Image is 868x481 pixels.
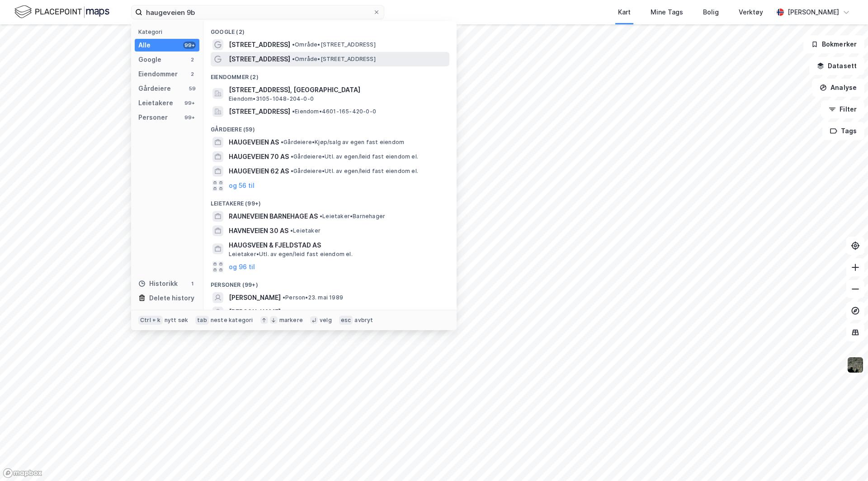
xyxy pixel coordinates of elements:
[823,438,868,481] div: Kontrollprogram for chat
[229,225,288,236] span: HAVNEVEIEN 30 AS
[847,356,864,374] img: 9k=
[229,292,281,303] span: [PERSON_NAME]
[203,66,457,83] div: Eiendommer (2)
[195,316,209,325] div: tab
[138,316,163,325] div: Ctrl + k
[189,280,196,287] div: 1
[823,438,868,481] iframe: Chat Widget
[229,240,446,251] span: HAUGSVEEN & FJELDSTAD AS
[292,108,376,115] span: Eiendom • 4601-165-420-0-0
[229,180,255,191] button: og 56 til
[229,137,279,148] span: HAUGEVEIEN AS
[189,70,196,78] div: 2
[283,294,343,301] span: Person • 23. mai 1989
[138,98,173,108] div: Leietakere
[618,7,631,18] div: Kart
[211,317,253,324] div: neste kategori
[292,41,295,48] span: •
[149,293,194,304] div: Delete history
[138,69,178,79] div: Eiendommer
[339,316,353,325] div: esc
[229,54,290,65] span: [STREET_ADDRESS]
[138,54,161,65] div: Google
[291,153,418,160] span: Gårdeiere • Utl. av egen/leid fast eiendom el.
[183,99,196,107] div: 99+
[320,317,332,324] div: velg
[320,213,385,220] span: Leietaker • Barnehager
[229,251,353,258] span: Leietaker • Utl. av egen/leid fast eiendom el.
[291,168,293,174] span: •
[291,168,418,175] span: Gårdeiere • Utl. av egen/leid fast eiendom el.
[281,139,283,145] span: •
[320,213,322,219] span: •
[788,7,839,18] div: [PERSON_NAME]
[739,7,763,18] div: Verktøy
[803,35,864,53] button: Bokmerker
[203,119,457,135] div: Gårdeiere (59)
[229,151,289,162] span: HAUGEVEIEN 70 AS
[283,308,327,316] span: Person • [DATE]
[279,317,303,324] div: markere
[292,41,376,48] span: Område • [STREET_ADDRESS]
[183,42,196,49] div: 99+
[229,84,446,95] span: [STREET_ADDRESS], [GEOGRAPHIC_DATA]
[703,7,719,18] div: Bolig
[165,317,189,324] div: nytt søk
[229,166,289,177] span: HAUGEVEIEN 62 AS
[291,153,293,160] span: •
[203,21,457,37] div: Google (2)
[290,227,293,234] span: •
[292,56,295,62] span: •
[229,106,290,117] span: [STREET_ADDRESS]
[229,39,290,50] span: [STREET_ADDRESS]
[283,308,285,315] span: •
[229,95,314,103] span: Eiendom • 3105-1048-204-0-0
[292,108,295,115] span: •
[821,100,864,118] button: Filter
[14,4,109,20] img: logo.f888ab2527a4732fd821a326f86c7f29.svg
[142,5,373,19] input: Søk på adresse, matrikkel, gårdeiere, leietakere eller personer
[138,28,199,35] div: Kategori
[290,227,321,234] span: Leietaker
[203,274,457,290] div: Personer (99+)
[283,294,285,301] span: •
[822,122,864,140] button: Tags
[281,139,404,146] span: Gårdeiere • Kjøp/salg av egen fast eiendom
[183,114,196,121] div: 99+
[812,79,864,97] button: Analyse
[229,211,318,222] span: RAUNEVEIEN BARNEHAGE AS
[3,468,42,478] a: Mapbox homepage
[809,57,864,75] button: Datasett
[229,262,255,272] button: og 96 til
[229,307,281,318] span: [PERSON_NAME]
[138,83,171,94] div: Gårdeiere
[138,112,168,123] div: Personer
[354,317,373,324] div: avbryt
[189,56,196,63] div: 2
[651,7,683,18] div: Mine Tags
[189,85,196,92] div: 59
[138,40,151,51] div: Alle
[292,56,376,63] span: Område • [STREET_ADDRESS]
[138,278,178,289] div: Historikk
[203,193,457,209] div: Leietakere (99+)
